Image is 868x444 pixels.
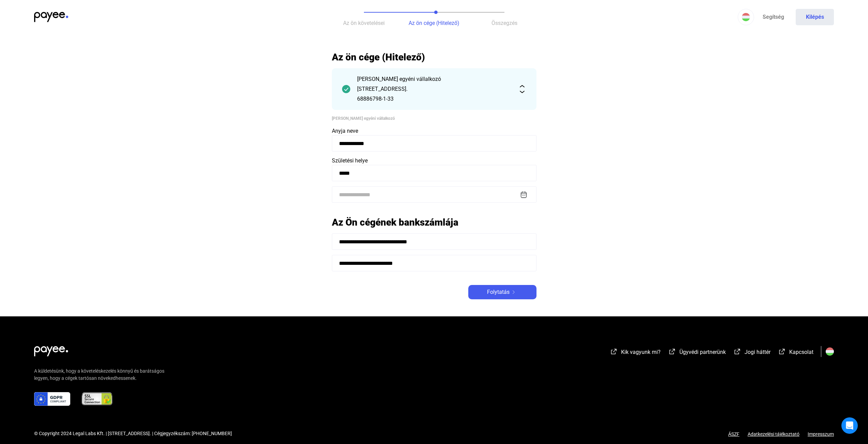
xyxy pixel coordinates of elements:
img: payee-logo [34,12,68,22]
img: expand [518,85,526,93]
img: HU.svg [826,347,834,356]
span: Kik vagyunk mi? [621,349,661,355]
img: HU [742,13,750,21]
img: ssl [81,392,113,406]
button: calendar [519,190,528,199]
div: 68886798-1-33 [357,95,511,103]
span: Jogi háttér [745,349,770,355]
span: Folytatás [487,288,510,296]
img: white-payee-white-dot.svg [34,342,68,356]
img: external-link-white [778,348,786,355]
img: external-link-white [733,348,741,355]
a: external-link-whiteKik vagyunk mi? [610,350,661,356]
img: external-link-white [668,348,676,355]
span: Az ön követelései [343,20,385,26]
img: gdpr [34,392,70,406]
button: Kilépés [796,9,834,25]
a: external-link-whiteKapcsolat [778,350,813,356]
span: Születési helye [332,157,368,164]
div: [STREET_ADDRESS]. [357,85,511,93]
span: Összegzés [491,20,517,26]
a: ÁSZF [728,431,739,437]
div: © Copyright 2024 Legal Labs Kft. | [STREET_ADDRESS]. | Cégjegyzékszám: [PHONE_NUMBER] [34,430,232,437]
img: arrow-right-white [510,290,518,294]
a: Impresszum [808,431,834,437]
div: [PERSON_NAME] egyéni vállalkozó [332,115,536,122]
button: Folytatásarrow-right-white [468,285,536,299]
a: external-link-whiteJogi háttér [733,350,770,356]
div: [PERSON_NAME] egyéni vállalkozó [357,75,511,83]
h2: Az ön cége (Hitelező) [332,51,536,63]
span: Anyja neve [332,128,358,134]
span: Az ön cége (Hitelező) [409,20,459,26]
button: HU [738,9,754,25]
img: calendar [520,191,527,198]
a: Segítség [754,9,792,25]
a: external-link-whiteÜgyvédi partnerünk [668,350,726,356]
img: external-link-white [610,348,618,355]
span: Kapcsolat [789,349,813,355]
h2: Az Ön cégének bankszámlája [332,216,536,228]
div: Open Intercom Messenger [841,417,858,434]
img: checkmark-darker-green-circle [342,85,350,93]
span: Ügyvédi partnerünk [679,349,726,355]
a: Adatkezelési tájékoztató [739,431,808,437]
